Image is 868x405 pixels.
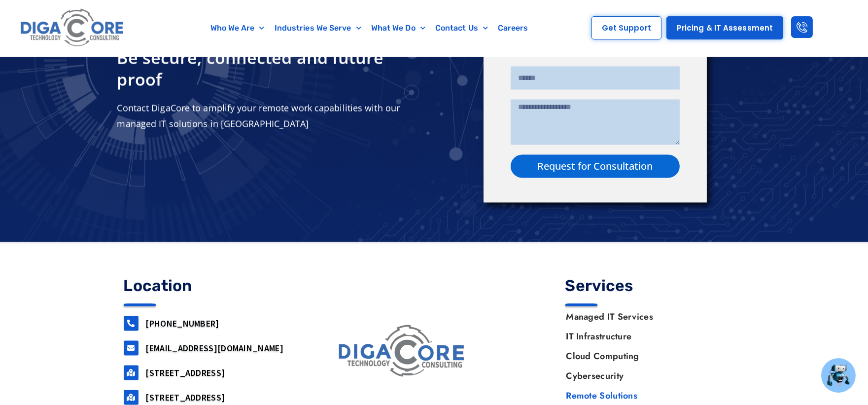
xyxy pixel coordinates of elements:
[28,16,48,24] div: v 4.0.25
[124,390,139,405] a: 2917 Penn Forest Blvd, Roanoke, VA 24018
[117,100,429,132] p: Contact DigaCore to amplify your remote work capabilities with our managed IT solutions in [GEOGR...
[801,21,809,29] img: support.svg
[556,347,744,367] a: Cloud Computing
[321,58,379,65] div: Keywords by Traffic
[18,5,127,51] img: Digacore logo 1
[335,322,470,382] img: digacore logo
[172,17,567,39] nav: Menu
[556,367,744,386] a: Cybersecurity
[493,17,533,39] a: Careers
[565,278,745,294] h4: Services
[311,57,318,65] img: tab_keywords_by_traffic_grey.svg
[124,341,139,356] a: support@digacore.com
[16,16,24,24] img: logo_orange.svg
[206,17,270,39] a: Who We Are
[124,316,139,331] a: 732-646-5725
[556,307,744,327] a: Managed IT Services
[591,16,661,39] a: Get Support
[146,392,225,404] a: [STREET_ADDRESS]
[146,368,225,379] a: [STREET_ADDRESS]
[766,58,794,65] div: Site Audit
[117,47,429,90] h4: Be secure, connected and future proof
[16,26,24,34] img: website_grey.svg
[366,17,430,39] a: What We Do
[124,278,303,294] h4: Location
[146,318,219,330] a: [PHONE_NUMBER]
[270,17,366,39] a: Industries We Serve
[541,57,549,65] img: tab_backlinks_grey.svg
[537,162,653,172] span: Request for Consultation
[556,327,744,347] a: IT Infrastructure
[26,26,108,34] div: Domain: [DOMAIN_NAME]
[755,57,763,65] img: tab_seo_analyzer_grey.svg
[666,16,783,39] a: Pricing & IT Assessment
[430,17,493,39] a: Contact Us
[511,155,680,178] button: Request for Consultation
[99,57,106,65] img: tab_domain_overview_orange.svg
[124,366,139,380] a: 160 airport road, Suite 201, Lakewood, NJ, 08701
[552,58,578,65] div: Backlinks
[146,343,283,354] a: [EMAIL_ADDRESS][DOMAIN_NAME]
[822,21,830,29] img: setting.svg
[843,21,851,29] img: go_to_app.svg
[109,58,160,65] div: Domain Overview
